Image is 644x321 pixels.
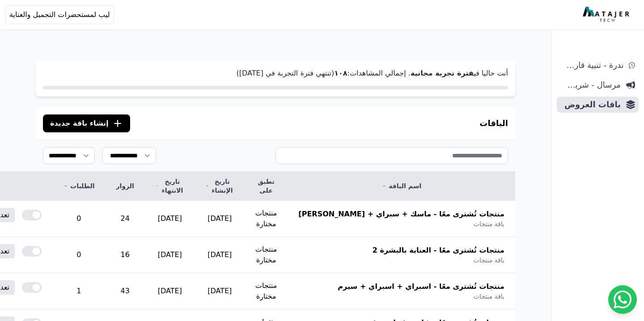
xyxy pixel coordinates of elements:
button: ليب لمستحضرات التجميل والعناية [5,5,114,24]
span: ليب لمستحضرات التجميل والعناية [9,9,110,20]
td: [DATE] [145,273,195,309]
td: 43 [106,273,145,309]
span: باقة منتجات [474,220,504,228]
strong: فترة تجربة مجانية [411,69,474,77]
td: [DATE] [195,237,245,273]
span: إنشاء باقة جديدة [50,118,109,129]
span: منتجات تُشترى معًا - ماسك + سبراي + [PERSON_NAME] [298,209,504,220]
h3: الباقات [479,117,508,130]
td: 16 [106,237,145,273]
th: تطبق على [245,172,288,201]
th: الزوار [106,172,145,201]
td: 0 [52,201,105,237]
span: منتجات تُشترى معًا - اسبراي + اسبراي + سيرم [338,281,504,292]
span: باقات العروض [560,98,621,111]
a: الطلبات [63,182,94,190]
td: منتجات مختارة [245,273,288,309]
span: منتجات تُشترى معًا - العناية بالبشرة 2 [373,245,504,256]
td: [DATE] [195,201,245,237]
span: باقة منتجات [474,256,504,265]
a: اسم الباقة [298,182,504,190]
span: مرسال - شريط دعاية [560,79,621,91]
td: منتجات مختارة [245,237,288,273]
td: [DATE] [145,237,195,273]
button: إنشاء باقة جديدة [43,114,130,132]
td: 24 [106,201,145,237]
img: MatajerTech Logo [583,7,631,23]
a: تاريخ الإنشاء [206,177,234,195]
p: أنت حاليا في . إجمالي المشاهدات: (تنتهي فترة التجربة في [DATE]) [43,68,508,79]
td: 1 [52,273,105,309]
span: ندرة - تنبية قارب علي النفاذ [560,59,623,72]
span: باقة منتجات [474,292,504,301]
a: تاريخ الانتهاء [156,177,184,195]
td: 0 [52,237,105,273]
td: منتجات مختارة [245,201,288,237]
td: [DATE] [195,273,245,309]
td: [DATE] [145,201,195,237]
strong: ١۰٨ [334,69,347,77]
